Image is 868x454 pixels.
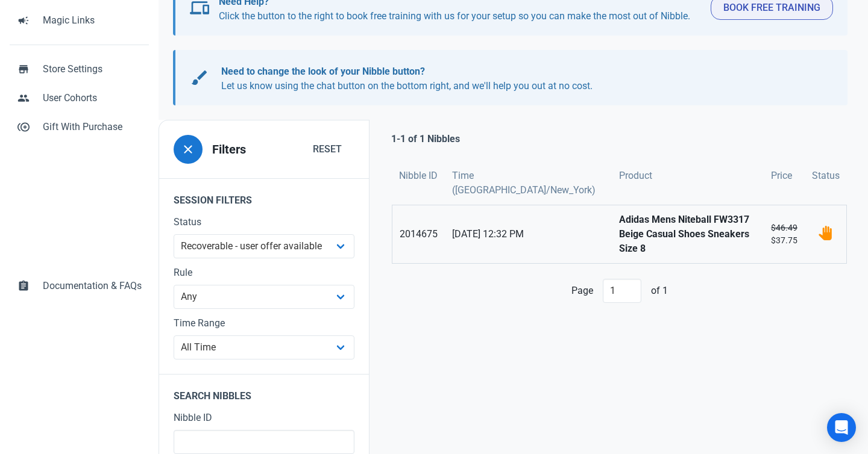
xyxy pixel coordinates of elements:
[827,413,856,442] div: Open Intercom Messenger
[10,84,149,113] a: peopleUser Cohorts
[221,66,425,77] b: Need to change the look of your Nibble button?
[221,64,821,93] p: Let us know using the chat button on the bottom right, and we'll help you out at no cost.
[190,68,209,87] span: brush
[17,91,30,103] span: people
[43,279,142,293] span: Documentation & FAQs
[17,120,30,132] span: control_point_duplicate
[313,142,342,157] span: Reset
[612,205,764,263] a: Adidas Mens Niteball FW3317 Beige Casual Shoes Sneakers Size 8
[10,113,149,141] a: control_point_duplicateGift With Purchase
[391,279,848,303] div: Page of 1
[159,374,369,411] legend: Search Nibbles
[174,316,354,331] label: Time Range
[43,91,142,105] span: User Cohorts
[43,62,142,76] span: Store Settings
[452,169,605,197] span: Time ([GEOGRAPHIC_DATA]/New_York)
[818,226,832,240] img: status_user_offer_available.svg
[723,1,820,15] span: Book Free Training
[445,205,612,263] a: [DATE] 12:32 PM
[174,411,354,425] label: Nibble ID
[619,169,652,183] span: Product
[619,213,756,256] strong: Adidas Mens Niteball FW3317 Beige Casual Shoes Sneakers Size 8
[771,222,797,247] small: $37.75
[17,279,30,291] span: assignment
[300,137,354,161] button: Reset
[771,169,792,183] span: Price
[10,6,149,35] a: campaignMagic Links
[174,135,203,164] button: close
[764,205,805,263] a: $46.49$37.75
[771,223,797,232] s: $46.49
[17,62,30,74] span: store
[174,215,354,229] label: Status
[812,169,840,183] span: Status
[43,13,142,28] span: Magic Links
[212,143,246,157] h3: Filters
[159,178,369,215] legend: Session Filters
[174,266,354,280] label: Rule
[10,272,149,300] a: assignmentDocumentation & FAQs
[392,205,445,263] a: 2014675
[43,120,142,134] span: Gift With Purchase
[10,55,149,84] a: storeStore Settings
[391,132,460,146] p: 1-1 of 1 Nibbles
[181,142,195,157] span: close
[452,227,605,241] span: [DATE] 12:32 PM
[17,13,30,25] span: campaign
[399,169,438,183] span: Nibble ID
